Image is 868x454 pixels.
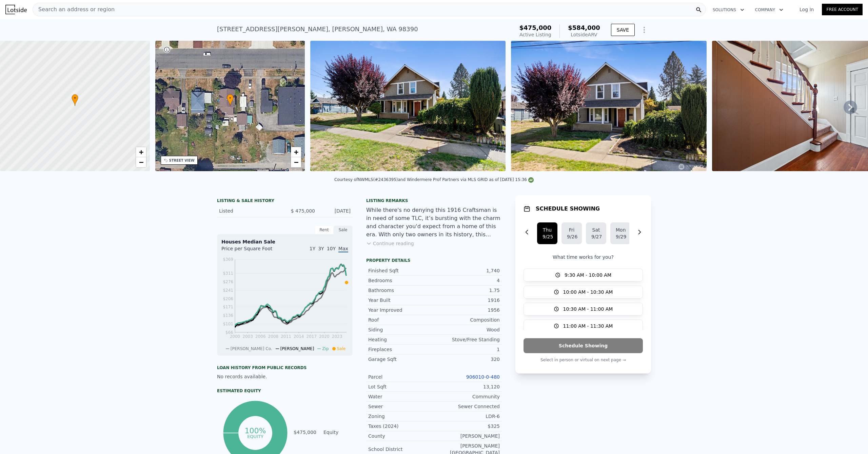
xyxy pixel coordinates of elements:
a: Log In [791,6,822,13]
div: • [227,94,234,106]
div: [DATE] [320,207,351,214]
tspan: $101 [223,322,233,326]
tspan: $311 [223,271,233,276]
tspan: 2008 [268,334,279,339]
span: • [72,95,78,101]
div: Stove/Free Standing [434,336,500,343]
span: $475,000 [519,24,552,31]
div: 1,740 [434,267,500,274]
img: Sale: 169769883 Parcel: 100581945 [310,41,506,171]
button: Company [750,4,789,16]
span: $ 475,000 [291,208,315,214]
tspan: equity [247,434,263,439]
tspan: 2023 [332,334,342,339]
div: Heating [368,336,434,343]
div: 320 [434,356,500,363]
p: Select in person or virtual on next page → [524,356,643,364]
span: − [294,158,298,166]
tspan: $206 [223,296,233,301]
tspan: $171 [223,305,233,309]
div: Parcel [368,374,434,380]
div: Property details [366,258,502,263]
div: Courtesy of NWMLS (#2436395) and Windermere Prof Partners via MLS GRID as of [DATE] 15:36 [334,177,534,182]
div: Lot Sqft [368,383,434,390]
div: Year Improved [368,307,434,313]
button: 11:00 AM - 11:30 AM [524,320,643,332]
div: $325 [434,423,500,430]
td: $475,000 [293,429,317,436]
div: Sat [591,226,601,233]
a: Zoom in [136,147,146,157]
span: − [139,158,143,166]
img: Sale: 169769883 Parcel: 100581945 [511,41,707,171]
a: Zoom in [291,147,301,157]
button: 10:00 AM - 10:30 AM [524,286,643,298]
div: Estimated Equity [217,388,353,394]
div: Bathrooms [368,287,434,294]
div: Wood [434,326,500,333]
tspan: $276 [223,279,233,284]
div: No records available. [217,373,353,380]
div: LISTING & SALE HISTORY [217,198,353,205]
h1: SCHEDULE SHOWING [536,205,600,213]
div: Sewer Connected [434,403,500,410]
button: Solutions [707,4,750,16]
span: $584,000 [568,24,600,31]
div: Year Built [368,297,434,304]
div: Sale [334,225,353,234]
div: [PERSON_NAME] [434,433,500,439]
div: Thu [542,226,552,233]
div: Sewer [368,403,434,410]
div: 1.75 [434,287,500,294]
img: Lotside [5,5,27,14]
button: Schedule Showing [524,338,643,353]
div: STREET VIEW [169,158,195,163]
div: Community [434,393,500,400]
div: Rent [315,225,334,234]
span: 10Y [327,246,336,251]
span: 3Y [318,246,324,251]
div: Fri [567,226,576,233]
button: Thu9/25 [537,222,557,244]
div: LDR-6 [434,413,500,420]
div: 9/27 [591,233,601,240]
div: 9/25 [542,233,552,240]
div: 9/26 [567,233,576,240]
div: • [72,94,78,106]
div: Lotside ARV [568,31,600,38]
div: County [368,433,434,439]
div: 1 [434,346,500,353]
tspan: 2011 [281,334,291,339]
div: 1916 [434,297,500,304]
tspan: $136 [223,313,233,318]
div: 4 [434,277,500,284]
tspan: $369 [223,257,233,262]
span: Max [338,246,348,253]
div: Roof [368,316,434,323]
div: 1956 [434,307,500,313]
a: 906010-0-480 [466,374,500,380]
tspan: 100% [244,426,266,435]
p: What time works for you? [524,254,643,260]
a: Free Account [822,4,863,15]
tspan: 2017 [307,334,317,339]
div: 9/29 [616,233,625,240]
span: 11:00 AM - 11:30 AM [563,323,613,329]
div: Water [368,393,434,400]
tspan: 2020 [319,334,330,339]
div: Listed [219,207,279,214]
span: + [294,148,298,156]
a: Zoom out [291,157,301,167]
tspan: 2003 [242,334,253,339]
button: 9:30 AM - 10:00 AM [524,269,643,282]
tspan: $66 [225,330,233,335]
button: Continue reading [366,240,414,247]
tspan: 2014 [294,334,304,339]
div: Fireplaces [368,346,434,353]
tspan: 2006 [255,334,266,339]
div: Price per Square Foot [221,245,285,256]
div: Bedrooms [368,277,434,284]
tspan: $241 [223,288,233,293]
div: Garage Sqft [368,356,434,363]
div: [STREET_ADDRESS][PERSON_NAME] , [PERSON_NAME] , WA 98390 [217,24,418,34]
